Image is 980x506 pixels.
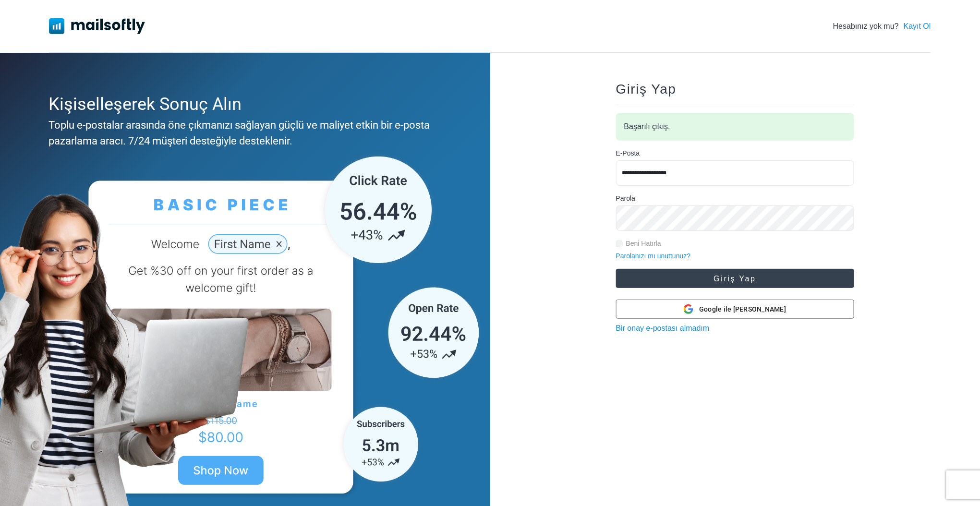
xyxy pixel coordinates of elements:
[616,252,691,260] a: Parolanızı mı unuttunuz?
[48,117,436,149] div: Toplu e-postalar arasında öne çıkmanızı sağlayan güçlü ve maliyet etkin bir e-posta pazarlama ara...
[699,304,786,314] span: Google ile [PERSON_NAME]
[616,269,854,288] button: Giriş Yap
[616,148,640,158] label: E-Posta
[616,193,635,204] label: Parola
[48,91,436,117] div: Kişiselleşerek Sonuç Alın
[616,300,854,319] button: Google ile [PERSON_NAME]
[616,82,677,96] span: Giriş Yap
[833,21,931,32] div: Hesabınız yok mu?
[626,239,661,249] label: Beni Hatırla
[49,18,145,34] img: Mailsoftly
[616,113,854,141] div: Başarılı çıkış.
[904,21,931,32] a: Kayıt Ol
[616,324,710,332] a: Bir onay e-postası almadım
